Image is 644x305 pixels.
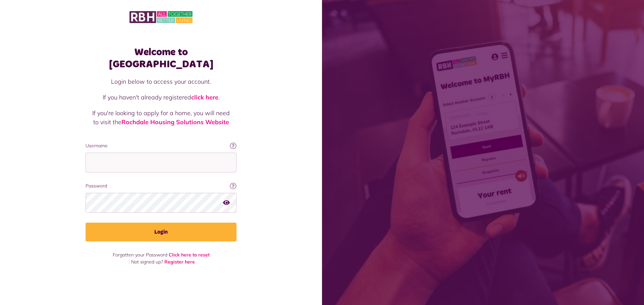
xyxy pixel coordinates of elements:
[121,118,229,126] a: Rochdale Housing Solutions Website
[86,223,236,241] button: Login
[191,93,218,101] a: click here
[86,46,236,70] h1: Welcome to [GEOGRAPHIC_DATA]
[129,10,193,24] img: MyRBH
[86,142,236,149] label: Username
[92,93,230,102] p: If you haven't already registered .
[86,182,236,189] label: Password
[164,259,195,265] a: Register here
[92,77,230,86] p: Login below to access your account.
[113,252,167,258] span: Forgotten your Password
[92,108,230,127] p: If you're looking to apply for a home, you will need to visit the
[169,252,210,258] a: Click here to reset
[131,259,163,265] span: Not signed up?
